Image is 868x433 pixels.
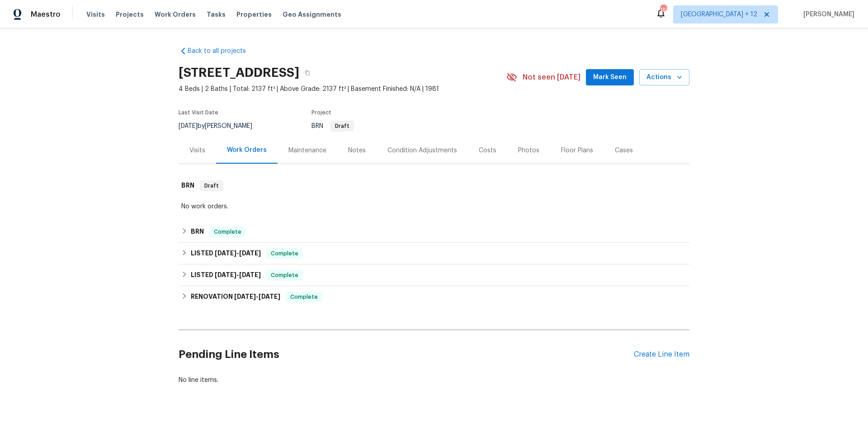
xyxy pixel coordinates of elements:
div: 181 [660,5,666,14]
div: No work orders. [181,202,687,211]
span: [DATE] [215,272,236,278]
span: Work Orders [155,10,196,19]
span: Tasks [207,11,226,18]
button: Actions [639,69,689,86]
span: - [215,250,261,256]
span: Draft [331,123,353,129]
span: Mark Seen [593,72,627,83]
h2: [STREET_ADDRESS] [179,68,299,77]
h6: BRN [191,226,204,237]
div: Condition Adjustments [387,146,457,155]
span: [DATE] [179,123,198,129]
h6: RENOVATION [191,292,280,302]
div: Cases [615,146,633,155]
div: LISTED [DATE]-[DATE]Complete [179,264,689,286]
div: Work Orders [227,146,267,155]
div: RENOVATION [DATE]-[DATE]Complete [179,286,689,308]
h6: LISTED [191,270,261,281]
span: Actions [646,72,682,83]
span: Not seen [DATE] [523,73,580,82]
span: BRN [311,123,354,129]
div: BRN Complete [179,221,689,243]
span: - [234,293,280,300]
div: LISTED [DATE]-[DATE]Complete [179,243,689,264]
span: [GEOGRAPHIC_DATA] + 12 [681,10,757,19]
span: 4 Beds | 2 Baths | Total: 2137 ft² | Above Grade: 2137 ft² | Basement Finished: N/A | 1981 [179,85,506,94]
span: [DATE] [239,272,261,278]
span: Complete [287,292,321,301]
div: BRN Draft [179,171,689,200]
div: by [PERSON_NAME] [179,121,263,132]
div: Notes [348,146,366,155]
span: Draft [201,181,222,190]
h2: Pending Line Items [179,334,634,376]
span: Visits [86,10,105,19]
a: Back to all projects [179,47,265,56]
div: Visits [189,146,205,155]
span: Project [311,110,331,115]
span: Complete [267,271,302,280]
span: [DATE] [215,250,236,256]
div: Photos [518,146,539,155]
h6: BRN [181,180,194,191]
span: Maestro [31,10,61,19]
span: - [215,272,261,278]
span: Complete [210,227,245,236]
span: [DATE] [239,250,261,256]
span: [DATE] [234,293,256,300]
span: Properties [236,10,272,19]
div: Maintenance [288,146,326,155]
span: Last Visit Date [179,110,218,115]
span: [PERSON_NAME] [800,10,854,19]
div: No line items. [179,376,689,385]
div: Floor Plans [561,146,593,155]
button: Copy Address [299,65,316,81]
span: Geo Assignments [283,10,341,19]
button: Mark Seen [586,69,634,86]
div: Costs [479,146,496,155]
h6: LISTED [191,248,261,259]
span: Projects [116,10,144,19]
span: Complete [267,249,302,258]
span: [DATE] [259,293,280,300]
div: Create Line Item [634,350,689,359]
